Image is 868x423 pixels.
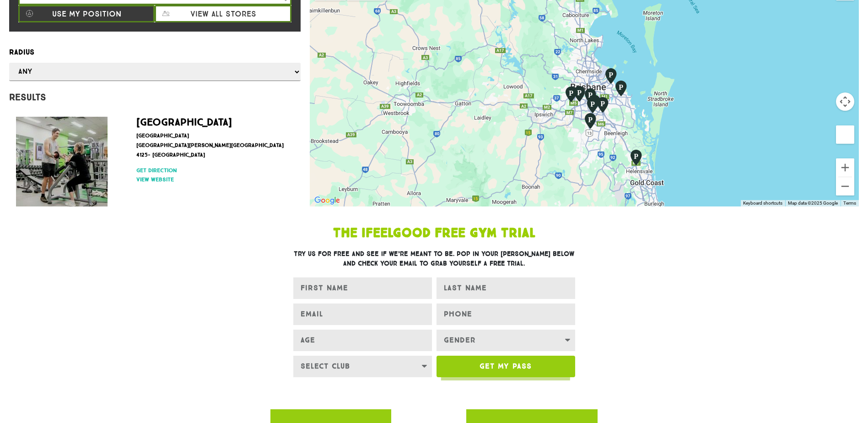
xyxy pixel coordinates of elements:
[743,200,782,206] button: Keyboard shortcuts
[293,277,575,382] form: New Form
[155,5,291,22] button: View all stores
[293,249,575,268] h3: Try us for free and see if we’re meant to be. Pop in your [PERSON_NAME] below and check your emai...
[437,304,575,325] input: Only numbers and phone characters (#, -, *, etc) are accepted.
[587,94,602,111] div: Runcorn
[136,116,232,128] a: [GEOGRAPHIC_DATA]
[603,67,619,85] div: Wynnum
[437,356,575,377] button: Get My Pass
[18,5,155,22] button: Use my position
[136,131,289,160] p: [GEOGRAPHIC_DATA] [GEOGRAPHIC_DATA][PERSON_NAME][GEOGRAPHIC_DATA] 4125- [GEOGRAPHIC_DATA]
[9,46,301,58] label: Radius
[480,363,532,370] span: Get My Pass
[293,330,432,351] input: Age
[582,87,598,105] div: Coopers Plains
[563,86,579,103] div: Middle Park
[836,177,854,195] button: Zoom out
[628,149,644,166] div: Oxenford
[312,195,342,206] img: Google
[843,201,856,206] a: Terms (opens in new tab)
[293,277,432,299] input: FIRST NAME
[582,112,598,130] div: Park Ridge
[595,96,610,114] div: Underwood
[585,97,600,114] div: Calamvale
[571,85,587,103] div: Oxley
[437,277,575,299] input: LAST NAME
[136,175,289,184] a: View website
[9,92,301,103] h4: Results
[836,125,854,144] button: Drag Pegman onto the map to open Street View
[136,166,289,174] a: Get direction
[233,227,636,240] h1: The IfeelGood Free Gym Trial
[836,92,854,111] button: Map camera controls
[293,304,432,325] input: EMAIL
[613,80,629,97] div: Alexandra Hills
[788,201,838,206] span: Map data ©2025 Google
[836,158,854,177] button: Zoom in
[312,195,342,206] a: Click to see this area on Google Maps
